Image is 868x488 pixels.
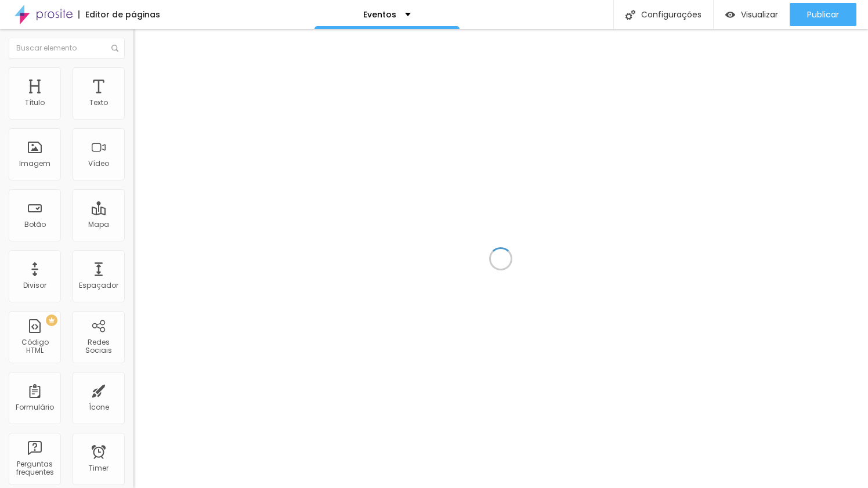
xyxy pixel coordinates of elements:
span: Visualizar [741,10,778,19]
div: Timer [89,464,108,472]
div: Divisor [23,281,46,290]
div: Imagem [19,160,50,168]
div: Formulário [16,403,54,411]
div: Código HTML [12,338,57,355]
img: Icone [625,10,635,20]
div: Editor de páginas [78,10,160,19]
p: Eventos [363,10,396,19]
div: Redes Sociais [75,338,121,355]
img: Icone [111,45,118,52]
button: Visualizar [714,3,790,26]
button: Publicar [790,3,856,26]
img: view-1.svg [725,10,735,20]
input: Buscar elemento [9,38,125,59]
div: Botão [24,220,46,229]
div: Texto [89,99,108,107]
div: Ícone [89,403,109,411]
div: Mapa [88,220,109,229]
div: Perguntas frequentes [12,460,57,477]
div: Título [25,99,45,107]
div: Vídeo [88,160,109,168]
span: Publicar [807,10,839,19]
div: Espaçador [79,281,118,290]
